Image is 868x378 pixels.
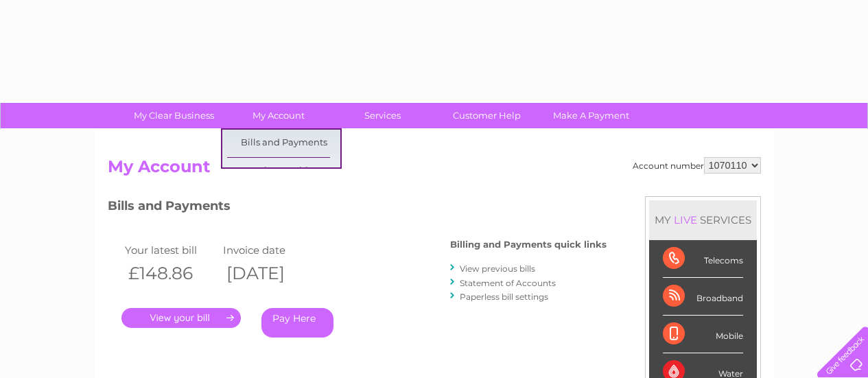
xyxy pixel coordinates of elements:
[663,240,743,278] div: Telecoms
[460,278,556,288] a: Statement of Accounts
[326,103,439,128] a: Services
[460,263,535,274] a: View previous bills
[121,308,241,328] a: .
[227,130,340,157] a: Bills and Payments
[460,292,548,302] a: Paperless bill settings
[663,316,743,353] div: Mobile
[671,213,700,226] div: LIVE
[220,241,318,259] td: Invoice date
[121,259,220,287] th: £148.86
[649,200,757,239] div: MY SERVICES
[108,157,761,183] h2: My Account
[222,103,335,128] a: My Account
[450,239,607,250] h4: Billing and Payments quick links
[117,103,231,128] a: My Clear Business
[108,196,607,220] h3: Bills and Payments
[663,278,743,316] div: Broadband
[430,103,543,128] a: Customer Help
[227,158,340,185] a: Direct Debit
[121,241,220,259] td: Your latest bill
[220,259,318,287] th: [DATE]
[633,157,761,174] div: Account number
[535,103,648,128] a: Make A Payment
[261,308,333,338] a: Pay Here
